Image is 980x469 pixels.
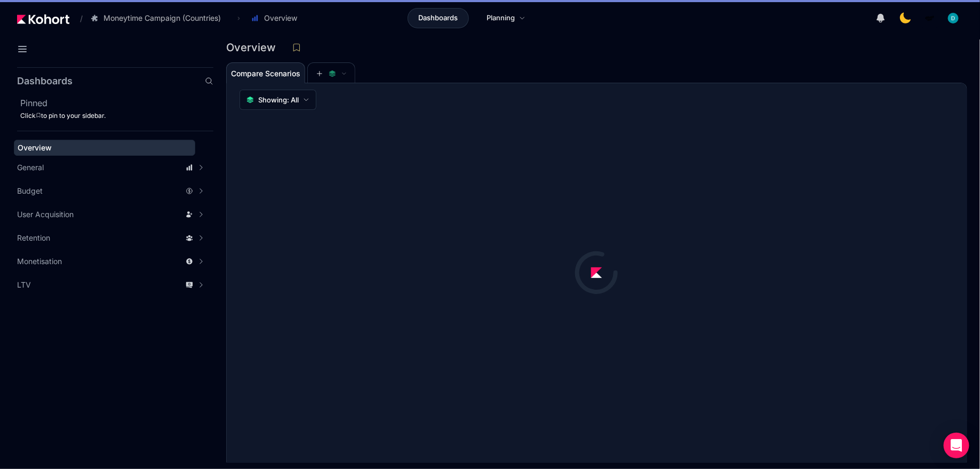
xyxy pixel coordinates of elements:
[17,280,31,290] span: LTV
[17,256,62,267] span: Monetisation
[226,42,282,53] h3: Overview
[487,13,515,23] span: Planning
[20,112,213,120] div: Click to pin to your sidebar.
[925,13,935,23] img: logo_MoneyTimeLogo_1_20250619094856634230.png
[231,70,300,77] span: Compare Scenarios
[245,9,308,27] button: Overview
[18,143,52,152] span: Overview
[17,233,50,243] span: Retention
[14,140,195,156] a: Overview
[235,14,242,22] span: ›
[17,14,69,24] img: Kohort logo
[85,9,232,27] button: Moneytime Campaign (Countries)
[240,90,316,110] button: Showing: All
[475,8,537,28] a: Planning
[264,13,297,23] span: Overview
[17,209,74,220] span: User Acquisition
[71,13,83,24] span: /
[20,97,213,109] h2: Pinned
[408,8,469,28] a: Dashboards
[418,13,458,23] span: Dashboards
[17,186,43,196] span: Budget
[17,162,44,173] span: General
[258,94,299,105] span: Showing: All
[944,433,969,458] div: Open Intercom Messenger
[103,13,221,23] span: Moneytime Campaign (Countries)
[17,76,73,86] h2: Dashboards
